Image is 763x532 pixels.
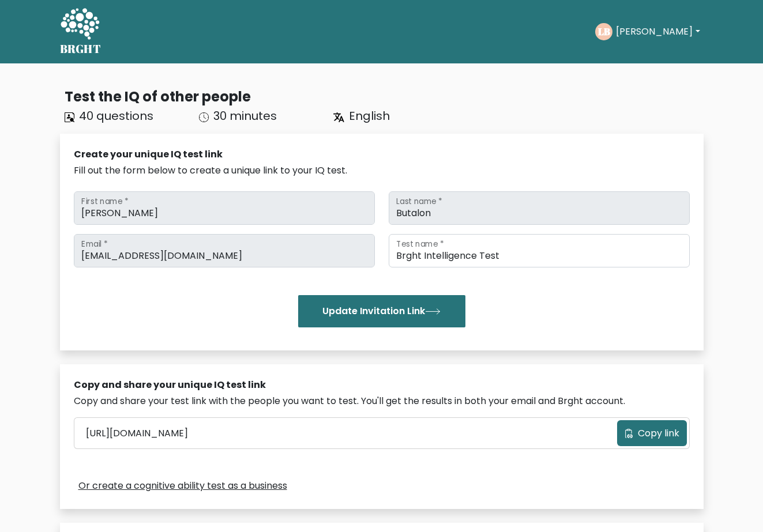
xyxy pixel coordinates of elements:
[74,164,690,178] div: Fill out the form below to create a unique link to your IQ test.
[74,378,690,392] div: Copy and share your unique IQ test link
[349,108,390,124] span: English
[78,479,287,493] a: Or create a cognitive ability test as a business
[74,394,690,408] div: Copy and share your test link with the people you want to test. You'll get the results in both yo...
[74,191,375,225] input: First name
[60,42,102,56] h5: BRGHT
[74,148,690,161] div: Create your unique IQ test link
[65,86,704,107] div: Test the IQ of other people
[79,108,153,124] span: 40 questions
[638,427,679,440] span: Copy link
[598,25,610,38] text: LB
[389,191,690,225] input: Last name
[74,234,375,267] input: Email
[612,24,703,39] button: [PERSON_NAME]
[298,295,465,327] button: Update Invitation Link
[389,234,690,267] input: Test name
[213,108,277,124] span: 30 minutes
[60,5,102,59] a: BRGHT
[617,420,687,446] button: Copy link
